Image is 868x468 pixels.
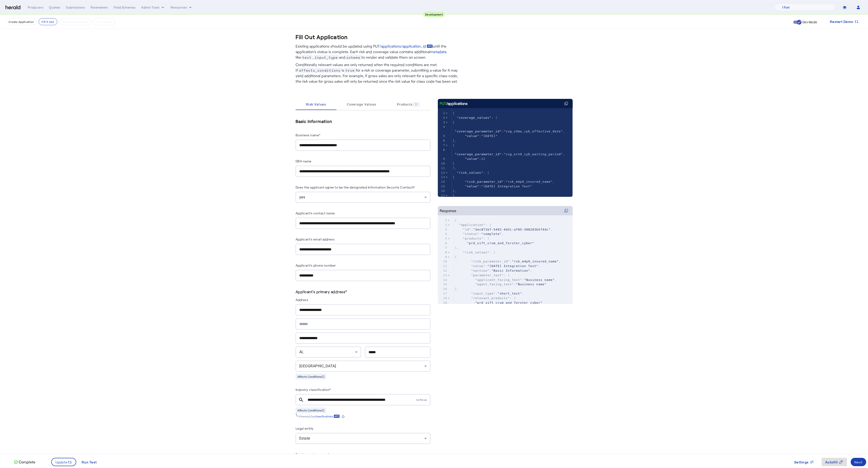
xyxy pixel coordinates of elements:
div: Field Schemas [114,5,136,10]
span: : , [455,260,561,263]
label: Applicant's email address [296,237,335,241]
span: : , [455,232,504,236]
div: 15 [438,282,448,287]
div: Affects Conditions [296,407,326,413]
div: 16 [438,189,446,193]
div: Parameters [91,5,108,10]
div: 11 [438,264,448,268]
div: Powered by [299,414,345,418]
span: ], [453,166,457,170]
div: 4 [438,232,448,236]
p: Complete [18,459,35,465]
span: : [453,157,485,161]
div: 7 [438,143,446,148]
span: { [453,175,455,179]
span: "prd_si7t_crum_and_forster_cyber" [467,241,534,245]
span: : , [455,292,524,295]
span: : [ [453,116,498,119]
span: "section" [471,269,489,272]
span: } [453,162,455,165]
div: 11 [438,166,446,170]
div: 9 [438,157,446,161]
span: true [344,68,356,73]
div: 14 [438,179,446,184]
div: 15 [438,184,446,189]
span: [GEOGRAPHIC_DATA] [299,364,336,368]
a: /classifications [314,414,340,418]
button: Create Application [6,18,37,25]
div: 4 [438,125,446,129]
span: { [455,219,457,222]
button: Autofill [822,458,847,466]
span: : [ [455,251,496,254]
button: Submit Application [59,18,91,25]
span: "agent_facing_text" [475,283,514,286]
span: : , [453,148,565,156]
a: metadata [430,49,446,55]
span: "rsk_m4p9_insured_name" [506,180,553,183]
div: 18 [438,296,448,301]
div: Affects Conditions [296,374,326,379]
div: 3 [438,227,448,232]
span: Autofill [825,460,838,465]
span: schema [345,55,361,60]
span: { [453,194,455,197]
span: : , [455,264,541,268]
span: { [453,111,455,115]
span: "3ec871b7-5492-4d3c-af05-308203b5f4dc" [473,228,550,231]
span: "Business name" [524,278,555,282]
span: }, [455,287,459,291]
label: Business name* [296,133,321,137]
span: "coverage_values" [457,116,491,119]
span: "[DATE] Integration Test" [481,185,532,188]
label: Applicant's contact name [296,211,335,215]
span: { [453,143,455,147]
span: "prd_si7t_crum_and_forster_cyber" [475,301,542,304]
label: Applicant's phone number [296,263,336,267]
div: /applications [440,101,468,106]
p: Conditionally relevant values are only returned when the required conditions are met. If is for a... [296,60,462,84]
span: "complete" [481,232,502,236]
span: input_type [314,55,339,60]
div: 9 [438,255,448,259]
div: Producers [28,5,43,10]
button: Settings [791,458,818,466]
span: "Basic Information" [491,269,530,272]
herald-code-block: Response [438,206,573,295]
div: Development [423,12,445,17]
h3: Fill Out Application [296,33,348,41]
span: "status" [463,232,479,236]
button: internal dropdown menu [141,5,165,10]
img: Herald Logo [6,5,20,10]
span: "risk_parameter_id" [465,180,504,183]
span: "[DATE]" [481,134,498,138]
div: 6 [438,241,448,246]
span: yes [299,195,305,199]
span: Update [55,460,68,465]
span: "products" [463,237,483,240]
span: "coverage_parameter_id" [455,130,502,133]
span: "id" [463,228,471,231]
span: bk5muw [416,398,430,402]
div: 12 [438,268,448,273]
span: { [453,121,455,124]
label: Address [296,298,308,302]
span: : , [455,228,553,231]
div: 10 [438,161,446,166]
span: : [453,185,532,188]
div: 10 [438,259,448,264]
span: : , [453,125,565,133]
span: ], [455,246,459,249]
button: Resources dropdown menu [171,5,193,10]
label: DBA name [296,159,312,163]
button: Get A Quote [92,18,115,25]
h5: Basic Information [296,118,430,125]
span: "application" [459,223,485,227]
label: Legal entity [296,426,314,430]
span: : , [453,180,555,183]
span: : { [455,223,492,227]
div: 1 [438,218,448,223]
div: Run Test [82,460,97,465]
span: "risk_values" [457,171,483,174]
span: Risk Values [306,103,326,106]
